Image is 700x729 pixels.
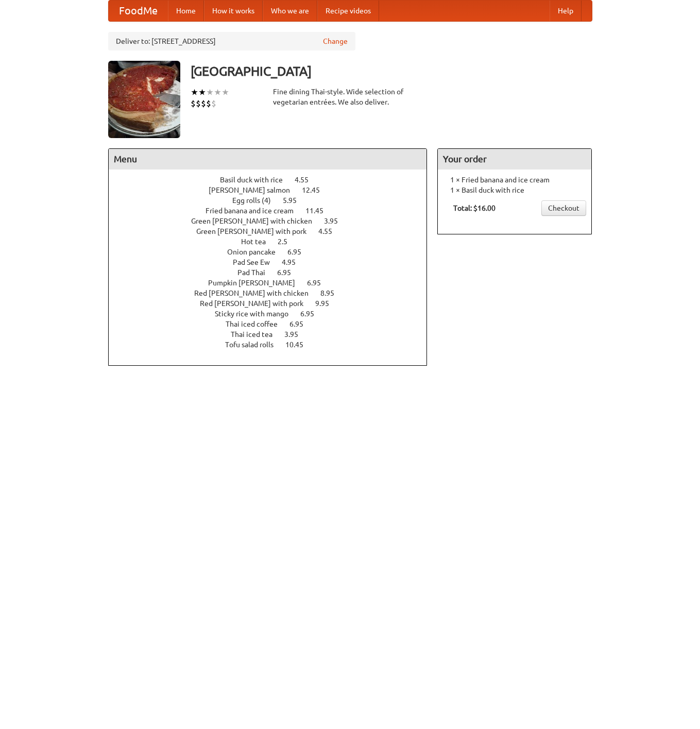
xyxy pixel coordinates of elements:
[278,238,298,246] span: 2.5
[225,341,322,349] a: Tofu salad rolls 10.45
[453,204,496,212] b: Total: $16.00
[206,87,214,98] li: ★
[285,341,314,349] span: 10.45
[315,299,339,308] span: 9.95
[307,279,331,287] span: 6.95
[438,149,591,169] h4: Your order
[231,330,317,338] a: Thai iced tea 3.95
[215,310,333,318] a: Sticky rice with mango 6.95
[231,330,283,338] span: Thai iced tea
[194,289,319,297] span: Red [PERSON_NAME] with chicken
[277,268,301,277] span: 6.95
[209,186,300,194] span: [PERSON_NAME] salmon
[324,217,348,225] span: 3.95
[194,289,353,297] a: Red [PERSON_NAME] with chicken 8.95
[317,1,379,21] a: Recipe videos
[302,186,330,194] span: 12.45
[550,1,582,21] a: Help
[108,32,355,50] div: Deliver to: [STREET_ADDRESS]
[305,207,334,215] span: 11.45
[283,196,307,205] span: 5.95
[233,258,280,266] span: Pad See Ew
[196,227,351,235] a: Green [PERSON_NAME] with pork 4.55
[168,1,204,21] a: Home
[109,1,168,21] a: FoodMe
[191,217,322,225] span: Green [PERSON_NAME] with chicken
[289,320,314,328] span: 6.95
[196,98,201,109] li: $
[237,268,310,277] a: Pad Thai 6.95
[320,289,345,297] span: 8.95
[263,1,317,21] a: Who we are
[109,149,427,169] h4: Menu
[227,248,320,256] a: Onion pancake 6.95
[443,185,586,195] li: 1 × Basil duck with rice
[191,98,196,109] li: $
[227,248,286,256] span: Onion pancake
[108,61,180,138] img: angular.jpg
[541,200,586,216] a: Checkout
[206,207,304,215] span: Fried banana and ice cream
[200,299,314,308] span: Red [PERSON_NAME] with pork
[204,1,263,21] a: How it works
[201,98,206,109] li: $
[191,217,357,225] a: Green [PERSON_NAME] with chicken 3.95
[300,310,325,318] span: 6.95
[443,175,586,185] li: 1 × Fried banana and ice cream
[221,87,229,98] li: ★
[284,330,309,338] span: 3.95
[198,87,206,98] li: ★
[295,176,319,184] span: 4.55
[233,258,315,266] a: Pad See Ew 4.95
[209,186,339,194] a: [PERSON_NAME] salmon 12.45
[220,176,328,184] a: Basil duck with rice 4.55
[196,227,317,235] span: Green [PERSON_NAME] with pork
[208,279,305,287] span: Pumpkin [PERSON_NAME]
[225,341,284,349] span: Tofu salad rolls
[191,61,592,81] h3: [GEOGRAPHIC_DATA]
[206,207,343,215] a: Fried banana and ice cream 11.45
[232,196,316,205] a: Egg rolls (4) 5.95
[191,87,198,98] li: ★
[232,196,281,205] span: Egg rolls (4)
[237,268,276,277] span: Pad Thai
[215,310,299,318] span: Sticky rice with mango
[287,248,312,256] span: 6.95
[208,279,340,287] a: Pumpkin [PERSON_NAME] 6.95
[206,98,211,109] li: $
[214,87,221,98] li: ★
[220,176,293,184] span: Basil duck with rice
[273,87,428,107] div: Fine dining Thai-style. Wide selection of vegetarian entrées. We also deliver.
[318,227,343,235] span: 4.55
[226,320,322,328] a: Thai iced coffee 6.95
[282,258,306,266] span: 4.95
[241,238,276,246] span: Hot tea
[211,98,216,109] li: $
[226,320,288,328] span: Thai iced coffee
[200,299,348,308] a: Red [PERSON_NAME] with pork 9.95
[323,36,348,46] a: Change
[241,238,306,246] a: Hot tea 2.5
